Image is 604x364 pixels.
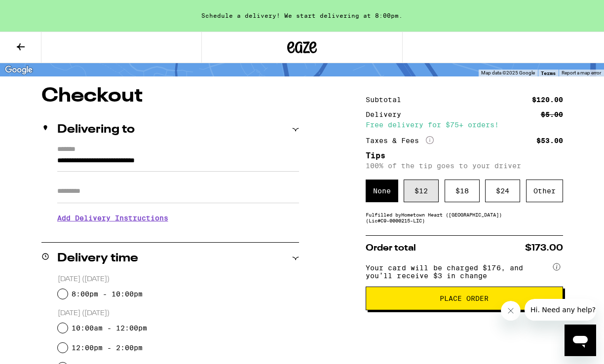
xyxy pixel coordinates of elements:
[366,244,416,253] span: Order total
[57,124,135,136] h2: Delivering to
[525,244,563,253] span: $173.00
[366,212,563,223] div: Fulfilled by Hometown Heart ([GEOGRAPHIC_DATA]) (Lic# C9-0000215-LIC )
[2,64,35,76] a: Open this area in Google Maps (opens a new window)
[366,121,563,128] div: Free delivery for $75+ orders!
[366,152,563,160] h5: Tips
[562,70,601,75] a: Report a map error
[57,253,138,264] h2: Delivery time
[404,180,439,202] div: $ 12
[525,299,596,321] iframe: Message from company
[366,111,408,118] div: Delivery
[2,64,35,76] img: Google
[57,207,299,229] h3: Add Delivery Instructions
[526,180,563,202] div: Other
[72,290,143,298] label: 8:00pm - 10:00pm
[72,324,147,332] label: 10:00am - 12:00pm
[445,180,480,202] div: $ 18
[536,137,563,144] div: $53.00
[481,70,535,75] span: Map data ©2025 Google
[366,136,434,145] div: Taxes & Fees
[501,301,521,321] iframe: Close message
[366,260,551,280] span: Your card will be charged $176, and you’ll receive $3 in change
[57,229,299,237] p: We'll contact you at [PHONE_NUMBER] when we arrive
[541,111,563,118] div: $5.00
[440,295,489,302] span: Place Order
[366,96,408,103] div: Subtotal
[366,180,398,202] div: None
[58,275,299,284] p: [DATE] ([DATE])
[58,309,299,318] p: [DATE] ([DATE])
[366,162,563,170] p: 100% of the tip goes to your driver
[565,325,596,356] iframe: Button to launch messaging window
[532,96,563,103] div: $120.00
[366,287,563,310] button: Place Order
[72,344,143,352] label: 12:00pm - 2:00pm
[485,180,520,202] div: $ 24
[541,70,556,76] a: Terms
[41,86,299,106] h1: Checkout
